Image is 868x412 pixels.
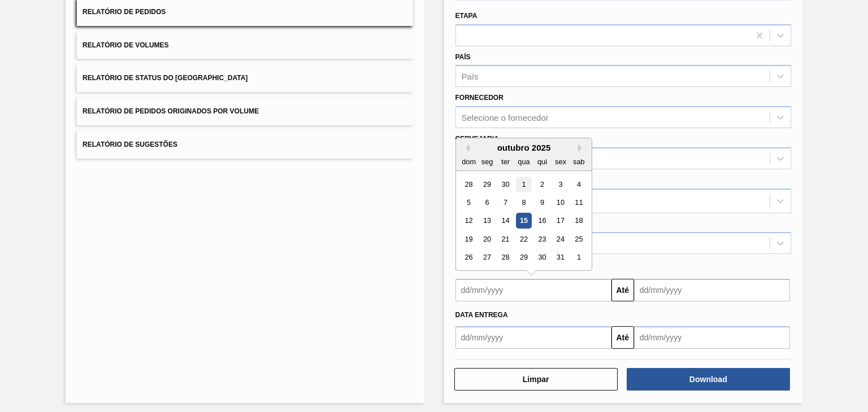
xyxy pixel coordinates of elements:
input: dd/mm/yyyy [455,326,611,349]
div: Choose quarta-feira, 29 de outubro de 2025 [516,250,531,265]
button: Next Month [578,144,586,152]
div: Choose segunda-feira, 29 de setembro de 2025 [479,177,494,192]
div: Choose terça-feira, 14 de outubro de 2025 [497,213,513,229]
label: Fornecedor [455,94,504,102]
div: Choose segunda-feira, 6 de outubro de 2025 [479,195,494,210]
div: Choose quinta-feira, 9 de outubro de 2025 [534,195,549,210]
div: Choose quarta-feira, 22 de outubro de 2025 [516,231,531,247]
div: sex [553,154,568,169]
div: qui [534,154,549,169]
div: Choose domingo, 19 de outubro de 2025 [461,231,476,247]
div: ter [497,154,513,169]
span: Relatório de Volumes [83,41,168,49]
div: seg [479,154,494,169]
span: Data Entrega [455,311,508,319]
button: Relatório de Status do [GEOGRAPHIC_DATA] [77,64,413,92]
div: Choose terça-feira, 21 de outubro de 2025 [497,231,513,247]
div: Choose domingo, 28 de setembro de 2025 [461,177,476,192]
div: Choose sexta-feira, 17 de outubro de 2025 [553,213,568,229]
button: Relatório de Sugestões [77,131,413,159]
button: Download [627,368,790,391]
div: qua [516,154,531,169]
button: Até [611,279,634,301]
div: Choose segunda-feira, 13 de outubro de 2025 [479,213,494,229]
div: Choose sábado, 25 de outubro de 2025 [571,231,586,247]
div: Choose quarta-feira, 1 de outubro de 2025 [516,177,531,192]
input: dd/mm/yyyy [634,279,790,301]
div: Choose segunda-feira, 20 de outubro de 2025 [479,231,494,247]
div: Choose quinta-feira, 16 de outubro de 2025 [534,213,549,229]
div: Choose sábado, 1 de novembro de 2025 [571,250,586,265]
div: dom [461,154,476,169]
div: Choose terça-feira, 7 de outubro de 2025 [497,195,513,210]
div: Choose sexta-feira, 31 de outubro de 2025 [553,250,568,265]
div: month 2025-10 [459,175,588,266]
button: Relatório de Pedidos Originados por Volume [77,98,413,125]
div: Choose domingo, 5 de outubro de 2025 [461,195,476,210]
input: dd/mm/yyyy [634,326,790,349]
span: Relatório de Pedidos Originados por Volume [83,107,259,115]
div: sab [571,154,586,169]
div: Choose sábado, 4 de outubro de 2025 [571,177,586,192]
span: Relatório de Sugestões [83,141,177,148]
span: Relatório de Status do [GEOGRAPHIC_DATA] [83,74,248,82]
div: outubro 2025 [456,143,592,152]
div: Choose quinta-feira, 2 de outubro de 2025 [534,177,549,192]
div: Choose terça-feira, 28 de outubro de 2025 [497,250,513,265]
button: Relatório de Volumes [77,32,413,59]
div: Choose terça-feira, 30 de setembro de 2025 [497,177,513,192]
label: País [455,53,471,61]
button: Até [611,326,634,349]
button: Previous Month [462,144,470,152]
div: Choose sexta-feira, 3 de outubro de 2025 [553,177,568,192]
div: Choose domingo, 26 de outubro de 2025 [461,250,476,265]
input: dd/mm/yyyy [455,279,611,301]
div: País [462,72,479,81]
div: Choose sexta-feira, 24 de outubro de 2025 [553,231,568,247]
div: Choose sábado, 18 de outubro de 2025 [571,213,586,229]
div: Choose quinta-feira, 23 de outubro de 2025 [534,231,549,247]
label: Etapa [455,12,478,20]
div: Choose quarta-feira, 15 de outubro de 2025 [516,213,531,229]
div: Choose segunda-feira, 27 de outubro de 2025 [479,250,494,265]
div: Choose domingo, 12 de outubro de 2025 [461,213,476,229]
div: Selecione o fornecedor [462,113,549,122]
div: Choose sexta-feira, 10 de outubro de 2025 [553,195,568,210]
div: Choose sábado, 11 de outubro de 2025 [571,195,586,210]
div: Choose quinta-feira, 30 de outubro de 2025 [534,250,549,265]
div: Choose quarta-feira, 8 de outubro de 2025 [516,195,531,210]
label: Cervejaria [455,135,499,143]
button: Limpar [454,368,618,391]
span: Relatório de Pedidos [83,8,166,16]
